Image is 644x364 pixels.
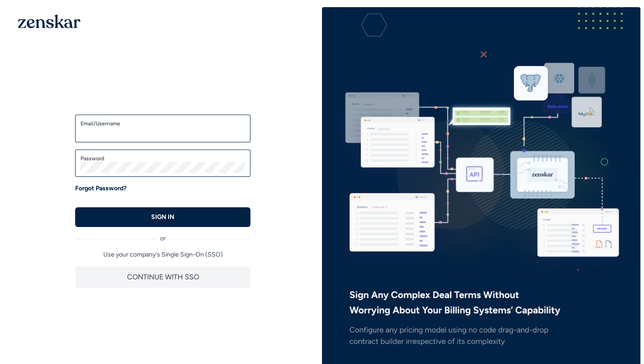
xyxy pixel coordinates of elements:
[151,213,174,222] p: SIGN IN
[75,184,127,193] a: Forgot Password?
[80,155,245,162] label: Password
[75,207,250,227] button: SIGN IN
[75,250,250,259] p: Use your company's Single Sign-On (SSO)
[75,227,250,243] div: or
[80,120,245,127] label: Email/Username
[18,14,80,28] img: 1OGAJ2xQqyY4LXKgY66KYq0eOWRCkrZdAb3gUhuVAqdWPZE9SRJmCz+oDMSn4zDLXe31Ii730ItAGKgCKgCCgCikA4Av8PJUP...
[75,266,250,288] button: CONTINUE WITH SSO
